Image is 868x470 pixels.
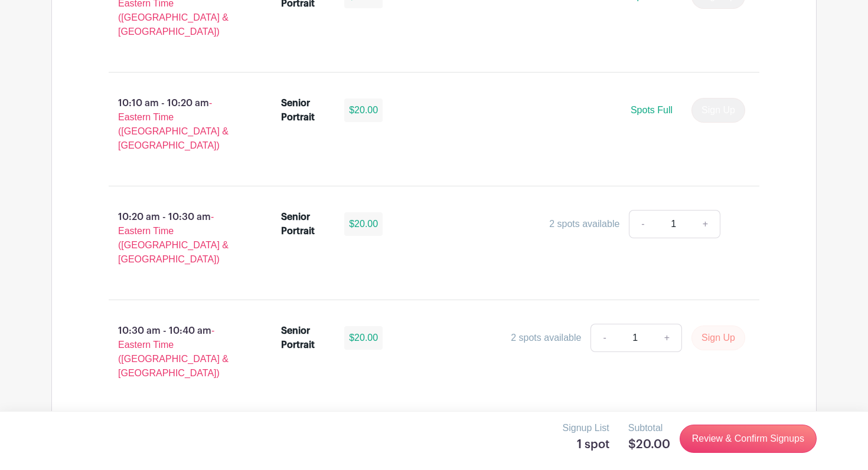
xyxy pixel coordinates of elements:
a: + [691,210,720,238]
div: $20.00 [344,326,383,350]
p: 10:30 am - 10:40 am [90,319,262,385]
a: Review & Confirm Signups [680,425,817,453]
p: Subtotal [628,421,670,435]
p: 10:10 am - 10:20 am [90,91,262,157]
div: $20.00 [344,212,383,236]
span: Spots Full [631,105,673,115]
div: Senior Portrait [281,96,331,124]
div: 2 spots available [549,217,619,231]
span: - Eastern Time ([GEOGRAPHIC_DATA] & [GEOGRAPHIC_DATA]) [118,212,229,264]
div: $20.00 [344,98,383,122]
h5: $20.00 [628,438,670,452]
div: 2 spots available [511,331,581,345]
a: - [629,210,656,238]
a: - [590,324,618,352]
a: + [652,324,682,352]
span: - Eastern Time ([GEOGRAPHIC_DATA] & [GEOGRAPHIC_DATA]) [118,98,229,150]
div: Senior Portrait [281,210,331,238]
p: Signup List [563,421,609,435]
h5: 1 spot [563,438,609,452]
p: 10:20 am - 10:30 am [90,205,262,271]
div: Senior Portrait [281,324,331,352]
span: - Eastern Time ([GEOGRAPHIC_DATA] & [GEOGRAPHIC_DATA]) [118,326,229,378]
button: Sign Up [691,326,745,350]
